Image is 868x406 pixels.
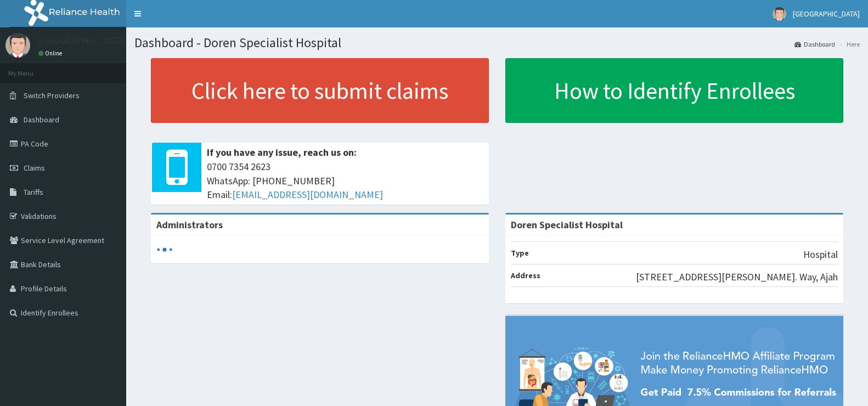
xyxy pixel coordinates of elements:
[38,49,65,57] a: Online
[207,146,357,159] b: If you have any issue, reach us on:
[232,188,383,201] a: [EMAIL_ADDRESS][DOMAIN_NAME]
[38,36,129,46] p: [GEOGRAPHIC_DATA]
[773,7,786,21] img: User Image
[134,36,860,50] h1: Dashboard - Doren Specialist Hospital
[803,247,838,262] p: Hospital
[793,9,860,19] span: [GEOGRAPHIC_DATA]
[794,40,835,49] a: Dashboard
[207,160,483,202] span: 0700 7354 2623 WhatsApp: [PHONE_NUMBER] Email:
[151,58,489,123] a: Click here to submit claims
[24,187,43,197] span: Tariffs
[836,40,860,49] li: Here
[24,115,59,125] span: Dashboard
[5,33,30,58] img: User Image
[24,163,45,173] span: Claims
[156,218,223,231] b: Administrators
[511,218,623,231] strong: Doren Specialist Hospital
[511,270,540,280] b: Address
[24,91,80,100] span: Switch Providers
[505,58,843,123] a: How to Identify Enrollees
[511,248,529,258] b: Type
[636,270,838,284] p: [STREET_ADDRESS][PERSON_NAME]. Way, Ajah
[156,241,173,258] svg: audio-loading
